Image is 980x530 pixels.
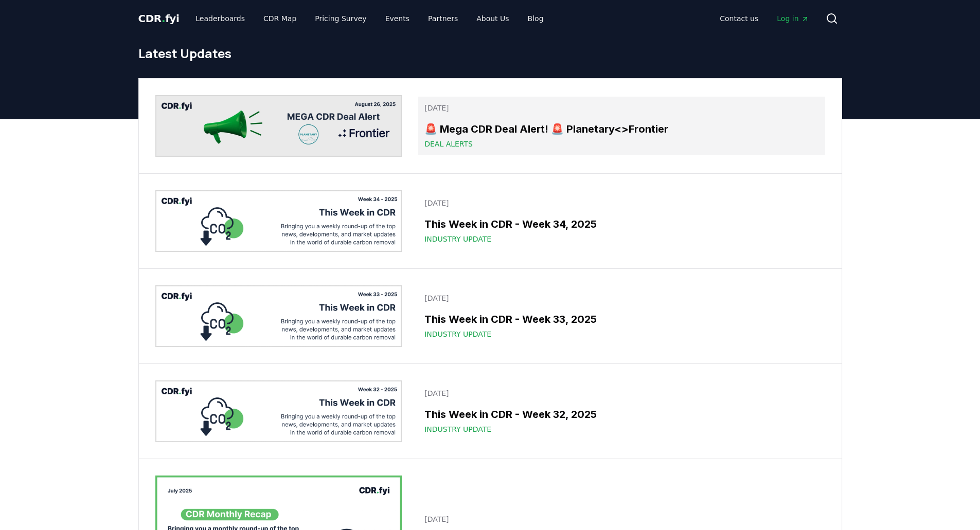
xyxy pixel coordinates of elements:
[424,198,818,208] p: [DATE]
[424,139,473,149] span: Deal Alerts
[155,95,402,157] img: 🚨 Mega CDR Deal Alert! 🚨 Planetary<>Frontier blog post image
[424,329,491,339] span: Industry Update
[424,424,491,434] span: Industry Update
[424,103,818,113] p: [DATE]
[187,9,551,28] nav: Main
[769,9,817,28] a: Log in
[420,9,466,28] a: Partners
[155,285,402,347] img: This Week in CDR - Week 33, 2025 blog post image
[777,13,809,24] span: Log in
[138,12,180,25] span: CDR fyi
[424,312,818,327] h3: This Week in CDR - Week 33, 2025
[711,9,767,28] a: Contact us
[377,9,418,28] a: Events
[468,9,517,28] a: About Us
[155,190,402,252] img: This Week in CDR - Week 34, 2025 blog post image
[424,388,818,398] p: [DATE]
[162,12,165,25] span: .
[138,45,842,62] h1: Latest Updates
[424,514,818,524] p: [DATE]
[418,287,825,345] a: [DATE]This Week in CDR - Week 33, 2025Industry Update
[187,9,253,28] a: Leaderboards
[424,121,818,137] h3: 🚨 Mega CDR Deal Alert! 🚨 Planetary<>Frontier
[155,380,402,442] img: This Week in CDR - Week 32, 2025 blog post image
[255,9,305,28] a: CDR Map
[307,9,375,28] a: Pricing Survey
[424,293,818,303] p: [DATE]
[424,216,818,232] h3: This Week in CDR - Week 34, 2025
[138,11,180,26] a: CDR.fyi
[424,407,818,422] h3: This Week in CDR - Week 32, 2025
[424,234,491,244] span: Industry Update
[418,97,825,155] a: [DATE]🚨 Mega CDR Deal Alert! 🚨 Planetary<>FrontierDeal Alerts
[520,9,552,28] a: Blog
[418,382,825,441] a: [DATE]This Week in CDR - Week 32, 2025Industry Update
[711,9,817,28] nav: Main
[418,192,825,250] a: [DATE]This Week in CDR - Week 34, 2025Industry Update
